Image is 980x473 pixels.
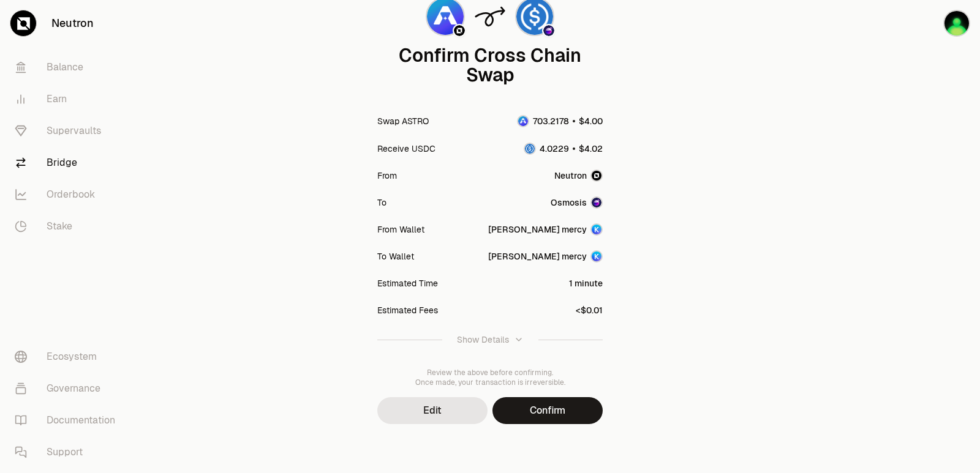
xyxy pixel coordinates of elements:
a: Ecosystem [5,341,132,373]
a: Documentation [5,404,132,436]
div: Show Details [457,333,509,346]
img: Account Image [590,223,603,236]
div: Estimated Fees [377,304,438,316]
a: Orderbook [5,179,132,210]
a: Bridge [5,147,132,179]
button: [PERSON_NAME] mercy [488,250,603,263]
div: Review the above before confirming. Once made, your transaction is irreversible. [377,368,603,387]
a: Balance [5,51,132,83]
span: Osmosis [551,196,587,209]
a: Stake [5,210,132,242]
img: Neutron Logo [454,25,465,36]
button: Confirm [492,397,603,424]
a: Earn [5,83,132,115]
span: Neutron [554,169,587,182]
img: Osmosis Logo [590,196,603,209]
a: Supervaults [5,115,132,147]
button: [PERSON_NAME] mercy [488,223,603,236]
div: Receive USDC [377,143,435,155]
img: Account Image [590,250,603,263]
div: <$0.01 [576,304,603,316]
div: Confirm Cross Chain Swap [377,46,603,85]
div: Estimated Time [377,277,438,289]
img: USDC Logo [525,144,535,154]
div: From Wallet [377,223,424,236]
div: To [377,196,386,209]
img: ASTRO Logo [518,116,528,126]
div: 1 minute [569,277,603,289]
a: Support [5,436,132,468]
a: Governance [5,373,132,404]
div: [PERSON_NAME] mercy [488,250,587,263]
div: From [377,169,397,182]
button: Edit [377,397,488,424]
div: To Wallet [377,250,414,263]
img: Osmosis Logo [543,25,554,36]
button: Show Details [377,324,603,356]
img: Neutron Logo [590,169,603,182]
img: sandy mercy [943,10,970,37]
div: Swap ASTRO [377,115,429,127]
div: [PERSON_NAME] mercy [488,223,587,236]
